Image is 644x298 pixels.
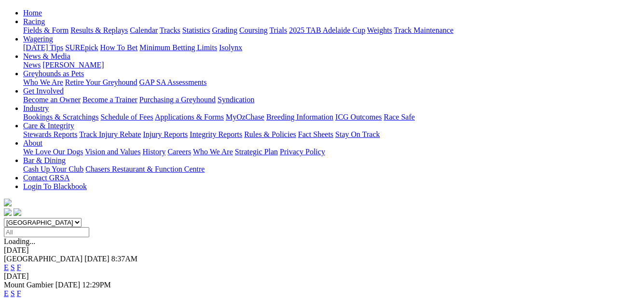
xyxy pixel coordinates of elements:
[394,26,453,34] a: Track Maintenance
[298,130,333,138] a: Fact Sheets
[23,78,640,87] div: Greyhounds as Pets
[100,43,138,52] a: How To Bet
[23,26,640,35] div: Racing
[4,289,9,298] a: E
[139,43,217,52] a: Minimum Betting Limits
[17,263,21,271] a: F
[4,272,640,281] div: [DATE]
[190,130,242,138] a: Integrity Reports
[11,263,15,271] a: S
[23,130,77,138] a: Stewards Reports
[23,113,98,121] a: Bookings & Scratchings
[42,61,104,69] a: [PERSON_NAME]
[23,148,640,156] div: About
[65,43,98,52] a: SUREpick
[23,69,84,78] a: Greyhounds as Pets
[142,148,165,156] a: History
[23,87,64,95] a: Get Involved
[155,113,224,121] a: Applications & Forms
[219,43,242,52] a: Isolynx
[239,26,268,34] a: Coursing
[139,78,207,86] a: GAP SA Assessments
[23,43,63,52] a: [DATE] Tips
[111,255,137,263] span: 8:37AM
[289,26,365,34] a: 2025 TAB Adelaide Cup
[85,148,140,156] a: Vision and Values
[65,78,137,86] a: Retire Your Greyhound
[4,208,12,216] img: facebook.svg
[212,26,237,34] a: Grading
[335,113,382,121] a: ICG Outcomes
[82,95,137,104] a: Become a Trainer
[266,113,333,121] a: Breeding Information
[23,122,74,130] a: Care & Integrity
[23,35,53,43] a: Wagering
[14,208,21,216] img: twitter.svg
[70,26,128,34] a: Results & Replays
[100,113,153,121] a: Schedule of Fees
[4,199,12,206] img: logo-grsa-white.png
[23,17,45,26] a: Racing
[130,26,158,34] a: Calendar
[269,26,287,34] a: Trials
[244,130,296,138] a: Rules & Policies
[23,130,640,139] div: Care & Integrity
[23,61,640,69] div: News & Media
[335,130,380,138] a: Stay On Track
[384,113,414,121] a: Race Safe
[235,148,278,156] a: Strategic Plan
[23,78,63,86] a: Who We Are
[23,156,66,164] a: Bar & Dining
[82,281,111,289] span: 12:29PM
[4,227,89,237] input: Select date
[79,130,141,138] a: Track Injury Rebate
[4,246,640,255] div: [DATE]
[23,148,83,156] a: We Love Our Dogs
[55,281,81,289] span: [DATE]
[23,61,41,69] a: News
[23,113,640,122] div: Industry
[367,26,392,34] a: Weights
[85,165,205,173] a: Chasers Restaurant & Function Centre
[280,148,325,156] a: Privacy Policy
[226,113,264,121] a: MyOzChase
[17,289,21,298] a: F
[23,104,49,112] a: Industry
[23,52,70,60] a: News & Media
[84,255,110,263] span: [DATE]
[167,148,191,156] a: Careers
[4,263,9,271] a: E
[23,165,83,173] a: Cash Up Your Club
[4,237,35,245] span: Loading...
[193,148,233,156] a: Who We Are
[143,130,188,138] a: Injury Reports
[23,43,640,52] div: Wagering
[4,255,82,263] span: [GEOGRAPHIC_DATA]
[23,26,69,34] a: Fields & Form
[23,9,42,17] a: Home
[11,289,15,298] a: S
[23,139,42,147] a: About
[23,95,640,104] div: Get Involved
[139,95,216,104] a: Purchasing a Greyhound
[23,174,69,182] a: Contact GRSA
[23,95,81,104] a: Become an Owner
[218,95,254,104] a: Syndication
[23,182,87,190] a: Login To Blackbook
[182,26,210,34] a: Statistics
[23,165,640,174] div: Bar & Dining
[160,26,180,34] a: Tracks
[4,281,54,289] span: Mount Gambier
